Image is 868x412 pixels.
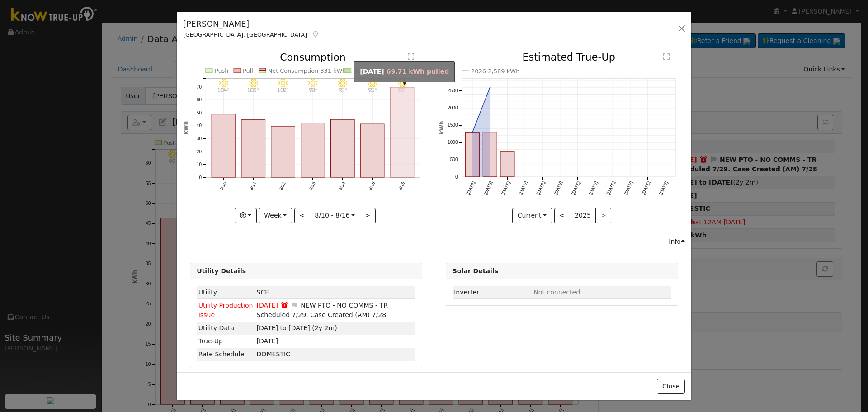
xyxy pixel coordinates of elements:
text: 70 [197,85,202,90]
text: kWh [183,121,189,135]
text: 2026 2,589 kWh [471,68,520,75]
span: 69.71 kWh pulled [387,68,449,75]
text: 60 [197,98,202,103]
button: Current [512,208,552,223]
text:  [663,53,670,61]
text: [DATE] [571,180,581,196]
text: 30 [197,137,202,142]
rect: onclick="" [500,152,514,177]
text: Estimated True-Up [522,52,615,63]
text: 8/16 [398,181,406,191]
span: [DATE] to [DATE] (2y 2m) [256,324,337,331]
strong: Solar Details [453,267,498,275]
button: 2025 [570,208,596,223]
text: 8/11 [249,181,257,191]
p: 98° [305,88,321,93]
span: ID: null, authorized: None [533,289,580,296]
span: 63 [256,350,290,358]
text: [DATE] [500,180,511,196]
i: 8/13 - Clear [308,79,317,88]
rect: onclick="" [212,114,236,178]
text: Pull [243,67,253,74]
td: [DATE] [255,335,415,348]
button: > [360,208,376,223]
strong: Utility Details [197,267,246,275]
text: 8/14 [338,181,346,191]
a: Snooze expired 08/04/2025 [280,302,288,309]
p: 104° [216,88,231,93]
text: 0 [455,175,458,180]
text: [DATE] [623,180,634,196]
text: [DATE] [641,180,651,196]
i: Edit Issue [291,302,299,308]
text: [DATE] [483,180,494,196]
rect: onclick="" [391,87,415,177]
text: Consumption [280,52,346,63]
circle: onclick="" [488,86,491,90]
text: Peak Push Hour 0 kWh [354,67,419,74]
td: Rate Schedule [197,348,255,361]
text: 1000 [448,140,458,145]
text:  [408,53,414,60]
text: [DATE] [465,180,476,196]
rect: onclick="" [465,133,479,177]
rect: onclick="" [361,124,385,178]
span: NEW PTO - NO COMMS - TR Scheduled 7/29. Case Created (AM) 7/28 [256,302,387,318]
text: 8/15 [368,181,376,191]
text: 40 [197,123,202,128]
text: [DATE] [606,180,617,196]
text: [DATE] [518,180,529,196]
text: Push [215,67,229,74]
strong: [DATE] [360,68,384,75]
circle: onclick="" [470,131,474,134]
text: 10 [197,162,202,167]
td: True-Up [197,335,255,348]
h5: [PERSON_NAME] [183,18,320,30]
a: Map [311,31,320,38]
button: 8/10 - 8/16 [310,208,360,223]
i: 8/14 - Clear [338,79,347,88]
span: [DATE] [256,302,278,309]
text: 8/13 [308,181,316,191]
text: 2000 [448,106,458,111]
button: Week [259,208,292,223]
rect: onclick="" [483,132,497,177]
rect: onclick="" [331,120,355,178]
p: 103° [245,88,261,93]
text: 0 [199,175,202,180]
text: kWh [439,121,445,135]
text: 8/10 [219,181,227,191]
i: 8/10 - Clear [219,79,228,88]
rect: onclick="" [301,123,325,178]
i: 8/12 - Clear [279,79,288,88]
span: Utility Production Issue [198,302,253,318]
text: 50 [197,110,202,115]
text: [DATE] [535,180,546,196]
button: Close [657,379,684,394]
text: 2500 [448,88,458,93]
text: 8/12 [278,181,287,191]
p: 95° [335,88,351,93]
div: Info [669,237,685,246]
rect: onclick="" [241,120,265,177]
td: Utility [197,286,255,299]
text: 20 [197,149,202,154]
span: [GEOGRAPHIC_DATA], [GEOGRAPHIC_DATA] [183,31,307,38]
button: < [554,208,570,223]
text: [DATE] [588,180,599,196]
text: [DATE] [553,180,564,196]
span: ID: QKOVRIHTH, authorized: 07/27/24 [256,289,269,296]
text: [DATE] [658,180,669,196]
button: < [294,208,310,223]
text: 1500 [448,123,458,128]
p: 95° [365,88,381,93]
td: Inverter [453,286,532,299]
rect: onclick="" [271,127,295,178]
i: 8/11 - Clear [249,79,258,88]
text: Net Consumption 331 kWh [268,67,346,74]
text: 500 [450,157,458,162]
p: 102° [275,88,291,93]
td: Utility Data [197,322,255,335]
